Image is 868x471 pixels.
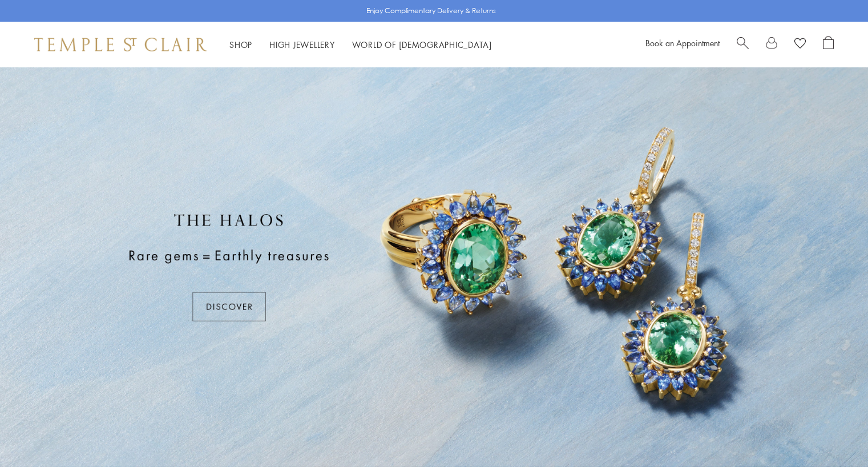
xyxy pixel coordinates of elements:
a: Search [737,36,749,53]
a: Book an Appointment [645,37,720,49]
iframe: Gorgias live chat messenger [811,417,857,460]
img: Temple St. Clair [34,38,207,51]
a: World of [DEMOGRAPHIC_DATA]World of [DEMOGRAPHIC_DATA] [352,39,492,50]
a: High JewelleryHigh Jewellery [269,39,335,50]
nav: Main navigation [229,38,492,52]
a: Open Shopping Bag [823,36,834,53]
p: Enjoy Complimentary Delivery & Returns [366,5,496,17]
a: View Wishlist [794,36,806,53]
a: ShopShop [229,39,252,50]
